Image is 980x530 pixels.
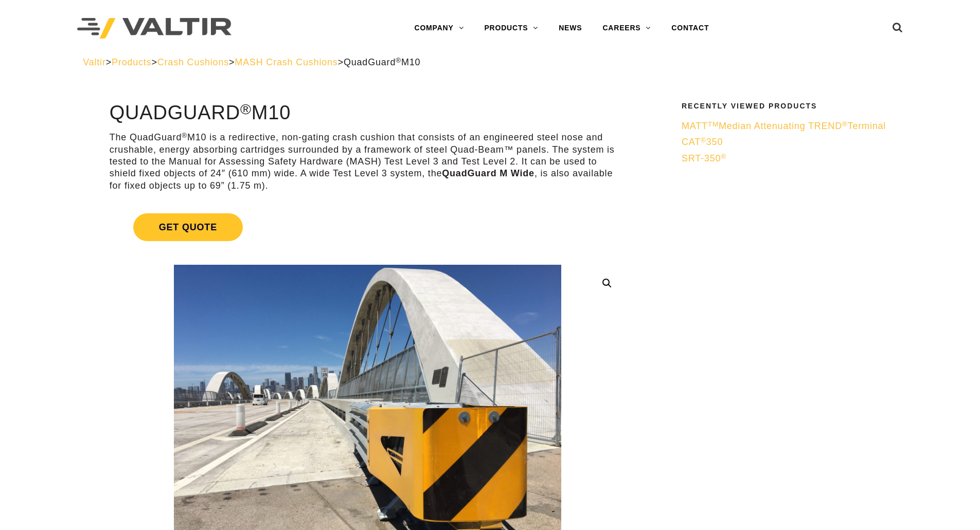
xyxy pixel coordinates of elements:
a: Crash Cushions [157,57,229,67]
h2: Recently Viewed Products [682,102,890,110]
sup: TM [708,120,719,128]
h1: QuadGuard M10 [110,102,626,124]
span: MATT Median Attenuating TREND Terminal [682,121,886,131]
a: NEWS [548,18,592,39]
span: SRT-350 [682,153,726,163]
sup: ® [240,101,252,117]
a: MATTTMMedian Attenuating TREND®Terminal [682,120,890,132]
a: CAREERS [592,18,661,39]
a: PRODUCTS [474,18,548,39]
a: COMPANY [404,18,474,39]
span: CAT 350 [682,137,723,147]
a: MASH Crash Cushions [235,57,337,67]
sup: ® [701,136,706,144]
sup: ® [721,153,726,160]
sup: ® [182,132,187,139]
sup: ® [396,57,401,64]
strong: QuadGuard M Wide [442,168,534,178]
a: CONTACT [661,18,719,39]
a: Valtir [83,57,105,67]
span: QuadGuard M10 [344,57,420,67]
a: Get Quote [110,201,626,253]
span: Get Quote [133,213,243,241]
div: > > > > [83,57,897,68]
a: SRT-350® [682,153,890,165]
a: Products [112,57,151,67]
sup: ® [842,120,848,128]
p: The QuadGuard M10 is a redirective, non-gating crash cushion that consists of an engineered steel... [110,132,626,192]
img: Valtir [77,18,231,39]
a: CAT®350 [682,136,890,148]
